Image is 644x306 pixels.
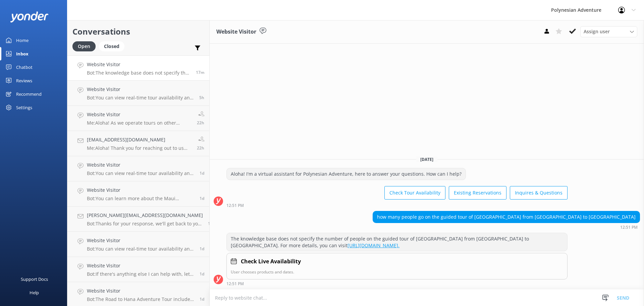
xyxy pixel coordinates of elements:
[87,237,195,244] h4: Website Visitor
[199,95,204,100] span: Aug 21 2025 07:25am (UTC -10:00) Pacific/Honolulu
[72,41,96,51] div: Open
[200,296,204,302] span: Aug 19 2025 02:41pm (UTC -10:00) Pacific/Honolulu
[227,168,466,180] div: Aloha! I'm a virtual assistant for Polynesian Adventure, here to answer your questions. How can I...
[416,157,437,162] span: [DATE]
[16,47,29,60] div: Inbox
[197,145,204,151] span: Aug 20 2025 02:37pm (UTC -10:00) Pacific/Honolulu
[226,281,568,286] div: Aug 21 2025 12:51pm (UTC -10:00) Pacific/Honolulu
[200,271,204,277] span: Aug 19 2025 05:34pm (UTC -10:00) Pacific/Honolulu
[373,211,640,223] div: how many people go on the guided tour of [GEOGRAPHIC_DATA] from [GEOGRAPHIC_DATA] to [GEOGRAPHIC_...
[200,195,204,201] span: Aug 20 2025 06:21am (UTC -10:00) Pacific/Honolulu
[99,41,124,51] div: Closed
[227,233,567,251] div: The knowledge base does not specify the number of people on the guided tour of [GEOGRAPHIC_DATA] ...
[30,286,39,299] div: Help
[21,272,48,286] div: Support Docs
[87,136,192,143] h4: [EMAIL_ADDRESS][DOMAIN_NAME]
[87,161,195,169] h4: Website Visitor
[226,203,568,208] div: Aug 21 2025 12:51pm (UTC -10:00) Pacific/Honolulu
[87,221,203,227] p: Bot: Thanks for your response, we'll get back to you as soon as we can during opening hours.
[87,120,192,126] p: Me: Aloha! As we operate tours on other neighbor islands can you please confirm which island you ...
[67,131,209,156] a: [EMAIL_ADDRESS][DOMAIN_NAME]Me:Aloha! Thank you for reaching out to us and letting us know of you...
[67,81,209,106] a: Website VisitorBot:You can view real-time tour availability and book your Polynesian Adventure on...
[196,70,204,75] span: Aug 21 2025 12:51pm (UTC -10:00) Pacific/Honolulu
[87,246,195,252] p: Bot: You can view real-time tour availability and book your Polynesian Adventure online at [URL][...
[384,186,445,200] button: Check Tour Availability
[87,86,194,93] h4: Website Visitor
[72,25,204,38] h2: Conversations
[67,232,209,257] a: Website VisitorBot:You can view real-time tour availability and book your Polynesian Adventure on...
[226,204,244,208] strong: 12:51 PM
[87,111,192,118] h4: Website Visitor
[87,296,195,302] p: Bot: The Road to Hana Adventure Tour includes scenic stops, waterfalls, and coastal wonders, but ...
[67,55,209,81] a: Website VisitorBot:The knowledge base does not specify the number of people on the guided tour of...
[87,212,203,219] h4: [PERSON_NAME][EMAIL_ADDRESS][DOMAIN_NAME]
[620,225,638,229] strong: 12:51 PM
[87,61,191,68] h4: Website Visitor
[584,28,610,35] span: Assign user
[197,120,204,126] span: Aug 20 2025 02:42pm (UTC -10:00) Pacific/Honolulu
[87,170,195,176] p: Bot: You can view real-time tour availability and book your Polynesian Adventure online at [URL][...
[347,242,399,249] a: [URL][DOMAIN_NAME].
[373,225,640,229] div: Aug 21 2025 12:51pm (UTC -10:00) Pacific/Honolulu
[87,186,195,194] h4: Website Visitor
[231,269,563,275] p: User chooses products and dates.
[67,181,209,207] a: Website VisitorBot:You can learn more about the Maui Haleakala Sunset Tour, which includes round-...
[226,282,244,286] strong: 12:51 PM
[216,28,256,36] h3: Website Visitor
[87,195,195,202] p: Bot: You can learn more about the Maui Haleakala Sunset Tour, which includes round-trip transport...
[200,246,204,252] span: Aug 19 2025 06:48pm (UTC -10:00) Pacific/Honolulu
[449,186,506,200] button: Existing Reservations
[208,221,213,226] span: Aug 20 2025 05:55am (UTC -10:00) Pacific/Honolulu
[10,11,49,23] img: yonder-white-logo.png
[87,145,192,151] p: Me: Aloha! Thank you for reaching out to us and letting us know of your experience. We apologize ...
[241,257,301,266] h4: Check Live Availability
[67,156,209,181] a: Website VisitorBot:You can view real-time tour availability and book your Polynesian Adventure on...
[200,170,204,176] span: Aug 20 2025 06:22am (UTC -10:00) Pacific/Honolulu
[510,186,568,200] button: Inquires & Questions
[16,60,33,74] div: Chatbot
[67,207,209,232] a: [PERSON_NAME][EMAIL_ADDRESS][DOMAIN_NAME]Bot:Thanks for your response, we'll get back to you as s...
[87,287,195,295] h4: Website Visitor
[67,257,209,282] a: Website VisitorBot:If there's anything else I can help with, let me know!1d
[16,34,29,47] div: Home
[580,26,637,37] div: Assign User
[87,271,195,277] p: Bot: If there's anything else I can help with, let me know!
[87,262,195,269] h4: Website Visitor
[87,95,194,101] p: Bot: You can view real-time tour availability and book your Polynesian Adventure online at [URL][...
[72,42,99,50] a: Open
[87,70,191,76] p: Bot: The knowledge base does not specify the number of people on the guided tour of [GEOGRAPHIC_D...
[16,87,42,101] div: Recommend
[16,101,32,114] div: Settings
[67,106,209,131] a: Website VisitorMe:Aloha! As we operate tours on other neighbor islands can you please confirm whi...
[99,42,128,50] a: Closed
[16,74,32,87] div: Reviews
